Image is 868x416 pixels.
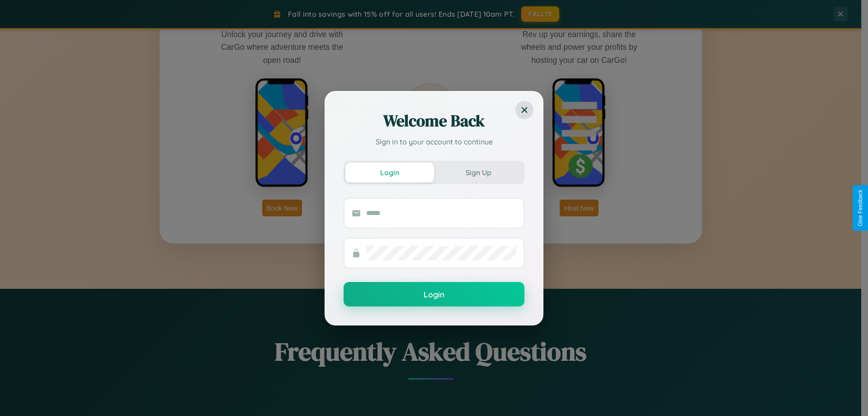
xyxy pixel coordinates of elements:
[857,190,863,226] div: Give Feedback
[344,282,524,306] button: Login
[434,163,523,182] button: Sign Up
[344,136,524,147] p: Sign in to your account to continue
[344,110,524,132] h2: Welcome Back
[345,163,434,182] button: Login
